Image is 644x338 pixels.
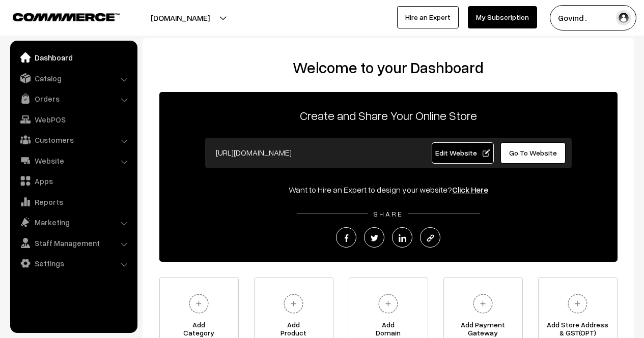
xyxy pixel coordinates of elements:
a: Edit Website [432,142,494,164]
a: Reports [13,193,134,211]
img: plus.svg [185,290,213,318]
img: plus.svg [279,290,307,318]
span: Edit Website [435,148,490,157]
div: Want to Hire an Expert to design your website? [159,183,618,196]
p: Create and Share Your Online Store [159,106,618,125]
a: Go To Website [500,142,566,164]
a: Click Here [452,185,488,195]
a: WebPOS [13,110,134,129]
img: plus.svg [564,290,592,318]
span: Go To Website [509,148,557,157]
a: Staff Management [13,234,134,252]
a: COMMMERCE [13,10,102,22]
a: Apps [13,172,134,190]
a: Dashboard [13,48,134,67]
span: SHARE [368,209,408,218]
a: Customers [13,131,134,149]
a: Hire an Expert [397,6,459,28]
img: plus.svg [469,290,497,318]
a: Website [13,151,134,170]
h2: Welcome to your Dashboard [153,58,624,77]
img: user [616,10,631,25]
button: [DOMAIN_NAME] [115,5,245,30]
img: plus.svg [374,290,402,318]
a: Catalog [13,69,134,87]
a: Orders [13,89,134,108]
a: Marketing [13,213,134,231]
a: My Subscription [468,6,537,28]
img: COMMMERCE [13,13,120,21]
button: Govind . [550,5,636,30]
a: Settings [13,254,134,272]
